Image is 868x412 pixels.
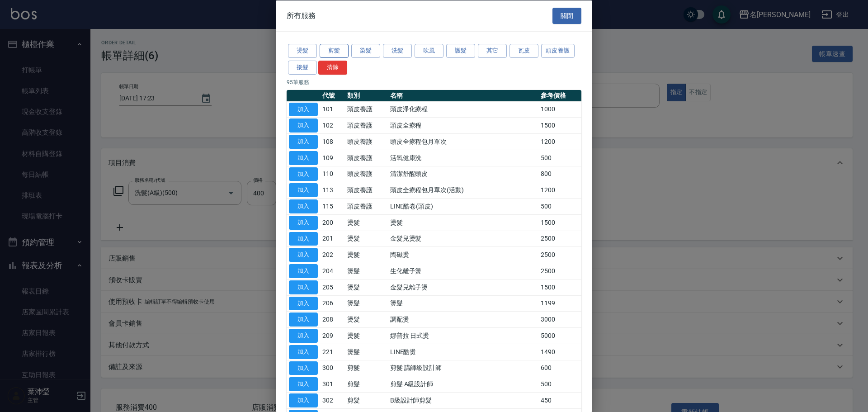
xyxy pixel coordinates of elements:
td: 115 [320,198,345,214]
td: 1199 [538,295,581,312]
button: 染髮 [351,44,380,58]
button: 加入 [289,345,318,359]
td: 221 [320,344,345,360]
td: 剪髮 A級設計師 [388,376,538,392]
td: 剪髮 [345,392,388,408]
button: 護髮 [446,44,475,58]
th: 代號 [320,90,345,101]
td: 頭皮養護 [345,117,388,133]
button: 洗髮 [383,44,412,58]
td: 燙髮 [345,246,388,263]
td: 頭皮養護 [345,133,388,150]
td: 5000 [538,327,581,344]
button: 加入 [289,329,318,343]
td: 生化離子燙 [388,263,538,279]
button: 頭皮養護 [541,44,575,58]
td: 102 [320,117,345,133]
td: 201 [320,231,345,247]
button: 吹風 [415,44,443,58]
button: 加入 [289,296,318,310]
td: 燙髮 [345,311,388,327]
td: 300 [320,360,345,376]
button: 加入 [289,280,318,294]
td: 剪髮 [345,360,388,376]
td: 頭皮養護 [345,150,388,166]
td: 金髮兒燙髮 [388,231,538,247]
td: 陶磁燙 [388,246,538,263]
td: 208 [320,311,345,327]
td: 800 [538,166,581,182]
button: 加入 [289,377,318,391]
td: 1200 [538,182,581,198]
button: 加入 [289,393,318,407]
td: 3000 [538,311,581,327]
td: 頭皮養護 [345,101,388,118]
td: 205 [320,279,345,295]
td: 1500 [538,117,581,133]
td: 500 [538,198,581,214]
button: 燙髮 [288,44,317,58]
td: 燙髮 [345,279,388,295]
td: 燙髮 [345,263,388,279]
button: 瓦皮 [509,44,538,58]
td: 101 [320,101,345,118]
td: 1500 [538,214,581,231]
button: 清除 [318,60,347,74]
button: 加入 [289,215,318,229]
button: 加入 [289,264,318,278]
button: 加入 [289,135,318,149]
td: 600 [538,360,581,376]
td: 1490 [538,344,581,360]
td: 110 [320,166,345,182]
td: 206 [320,295,345,312]
td: 燙髮 [345,231,388,247]
td: 200 [320,214,345,231]
td: 燙髮 [345,214,388,231]
td: 燙髮 [345,327,388,344]
button: 加入 [289,151,318,165]
button: 加入 [289,102,318,116]
td: 2500 [538,263,581,279]
button: 剪髮 [320,44,349,58]
td: 頭皮養護 [345,182,388,198]
td: 202 [320,246,345,263]
button: 加入 [289,313,318,327]
span: 所有服務 [287,11,316,20]
td: LINE酷燙 [388,344,538,360]
td: 調配燙 [388,311,538,327]
td: 1000 [538,101,581,118]
td: 頭皮養護 [345,198,388,214]
td: 301 [320,376,345,392]
td: 燙髮 [345,344,388,360]
th: 名稱 [388,90,538,101]
th: 參考價格 [538,90,581,101]
td: 頭皮全療程包月單次(活動) [388,182,538,198]
td: 頭皮淨化療程 [388,101,538,118]
td: 2500 [538,231,581,247]
td: 2500 [538,246,581,263]
p: 95 筆服務 [287,78,581,86]
button: 加入 [289,232,318,246]
button: 接髮 [288,60,317,74]
td: 活氧健康洗 [388,150,538,166]
td: 燙髮 [345,295,388,312]
td: 500 [538,376,581,392]
td: 娜普拉 日式燙 [388,327,538,344]
button: 加入 [289,183,318,197]
button: 加入 [289,361,318,375]
button: 關閉 [552,7,581,24]
td: 頭皮養護 [345,166,388,182]
td: 302 [320,392,345,408]
td: 金髮兒離子燙 [388,279,538,295]
td: 剪髮 [345,376,388,392]
td: 燙髮 [388,295,538,312]
td: 450 [538,392,581,408]
td: 1500 [538,279,581,295]
button: 其它 [478,44,507,58]
td: 清潔舒醒頭皮 [388,166,538,182]
td: 頭皮全療程包月單次 [388,133,538,150]
td: B級設計師剪髮 [388,392,538,408]
td: 113 [320,182,345,198]
td: 500 [538,150,581,166]
th: 類別 [345,90,388,101]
